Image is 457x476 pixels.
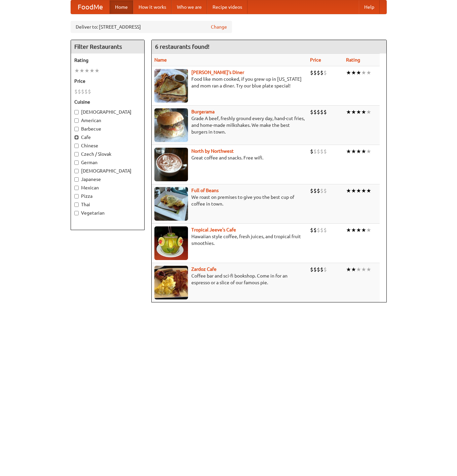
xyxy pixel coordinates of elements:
[313,69,317,76] li: $
[191,70,244,75] a: [PERSON_NAME]'s Diner
[356,266,361,273] li: ★
[346,187,351,194] li: ★
[74,201,141,208] label: Thai
[74,152,79,156] input: Czech / Slovak
[320,187,323,194] li: $
[366,148,371,155] li: ★
[74,193,141,199] label: Pizza
[154,154,305,161] p: Great coffee and snacks. Free wifi.
[356,187,361,194] li: ★
[154,148,188,181] img: north.jpg
[320,266,323,273] li: $
[323,108,327,116] li: $
[154,115,305,135] p: Grade A beef, freshly ground every day, hand-cut fries, and home-made milkshakes. We make the bes...
[74,88,78,95] li: $
[74,210,141,216] label: Vegetarian
[361,226,366,234] li: ★
[323,226,327,234] li: $
[313,226,317,234] li: $
[366,187,371,194] li: ★
[346,108,351,116] li: ★
[191,109,215,114] a: Burgerama
[74,186,79,190] input: Mexican
[310,108,313,116] li: $
[74,99,141,105] h5: Cuisine
[191,188,219,193] a: Full of Beans
[88,88,91,95] li: $
[133,0,172,14] a: How it works
[361,187,366,194] li: ★
[310,57,321,63] a: Price
[356,69,361,76] li: ★
[74,118,79,123] input: American
[110,0,133,14] a: Home
[89,67,94,74] li: ★
[310,69,313,76] li: $
[74,168,141,174] label: [DEMOGRAPHIC_DATA]
[74,160,79,165] input: German
[361,148,366,155] li: ★
[317,148,320,155] li: $
[74,211,79,215] input: Vegetarian
[320,108,323,116] li: $
[74,78,141,84] h5: Price
[154,187,188,221] img: beans.jpg
[81,88,84,95] li: $
[317,187,320,194] li: $
[346,226,351,234] li: ★
[317,69,320,76] li: $
[74,125,141,132] label: Barbecue
[211,24,227,30] a: Change
[74,176,141,183] label: Japanese
[191,148,234,154] b: North by Northwest
[74,109,141,115] label: [DEMOGRAPHIC_DATA]
[154,233,305,247] p: Hawaiian style coffee, fresh juices, and tropical fruit smoothies.
[346,69,351,76] li: ★
[84,67,89,74] li: ★
[74,135,79,140] input: Cafe
[320,226,323,234] li: $
[351,148,356,155] li: ★
[172,0,207,14] a: Who we are
[323,187,327,194] li: $
[310,187,313,194] li: $
[155,43,210,50] ng-pluralize: 6 restaurants found!
[356,226,361,234] li: ★
[74,151,141,157] label: Czech / Slovak
[313,108,317,116] li: $
[317,226,320,234] li: $
[346,266,351,273] li: ★
[74,177,79,182] input: Japanese
[74,142,141,149] label: Chinese
[71,21,232,33] div: Deliver to: [STREET_ADDRESS]
[71,0,110,14] a: FoodMe
[359,0,380,14] a: Help
[351,187,356,194] li: ★
[74,127,79,131] input: Barbecue
[351,108,356,116] li: ★
[71,40,144,53] h4: Filter Restaurants
[361,108,366,116] li: ★
[317,266,320,273] li: $
[323,266,327,273] li: $
[351,266,356,273] li: ★
[313,187,317,194] li: $
[313,266,317,273] li: $
[74,203,79,207] input: Thai
[356,108,361,116] li: ★
[310,226,313,234] li: $
[320,69,323,76] li: $
[154,266,188,299] img: zardoz.jpg
[74,194,79,198] input: Pizza
[346,148,351,155] li: ★
[366,69,371,76] li: ★
[154,108,188,142] img: burgerama.jpg
[323,69,327,76] li: $
[74,159,141,166] label: German
[74,184,141,191] label: Mexican
[323,148,327,155] li: $
[191,227,236,232] a: Tropical Jeeve's Cafe
[74,110,79,114] input: [DEMOGRAPHIC_DATA]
